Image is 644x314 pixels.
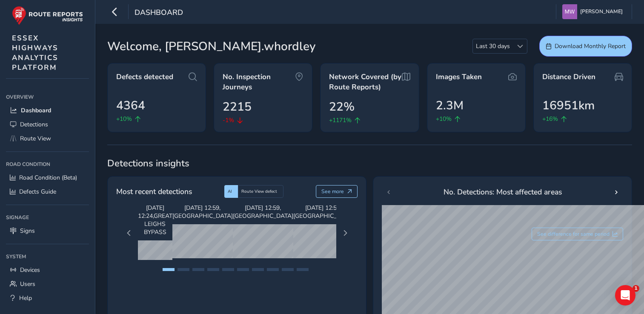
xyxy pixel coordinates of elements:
[542,72,595,82] span: Distance Driven
[6,291,89,305] a: Help
[116,186,192,197] span: Most recent detections
[223,72,295,92] span: No. Inspection Journeys
[6,224,89,238] a: Signs
[436,97,464,114] span: 2.3M
[6,103,89,117] a: Dashboard
[555,42,626,50] span: Download Monthly Report
[172,204,233,220] span: [DATE] 12:59 , [GEOGRAPHIC_DATA]
[562,4,626,19] button: [PERSON_NAME]
[238,185,283,198] div: Route View defect
[12,6,83,25] img: rr logo
[107,157,632,170] span: Detections insights
[537,231,610,237] span: See difference for same period
[316,185,358,198] button: See more
[444,186,562,197] span: No. Detections: Most affected areas
[436,114,452,123] span: +10%
[20,266,40,274] span: Devices
[539,36,632,57] button: Download Monthly Report
[282,268,294,271] button: Page 9
[223,116,234,125] span: -1%
[192,268,204,271] button: Page 3
[252,268,264,271] button: Page 7
[123,227,135,239] button: Previous Page
[6,263,89,277] a: Devices
[6,185,89,199] a: Defects Guide
[20,120,48,128] span: Detections
[224,185,238,198] div: AI
[6,117,89,131] a: Detections
[222,268,234,271] button: Page 5
[436,72,482,82] span: Images Taken
[19,294,32,302] span: Help
[6,158,89,171] div: Road Condition
[116,114,132,123] span: +10%
[177,268,189,271] button: Page 2
[20,134,51,143] span: Route View
[6,91,89,103] div: Overview
[19,188,56,196] span: Defects Guide
[237,268,249,271] button: Page 6
[329,116,352,125] span: +1171%
[207,268,219,271] button: Page 4
[615,285,635,305] div: Open Intercom Messenger
[116,97,145,114] span: 4364
[6,277,89,291] a: Users
[223,98,252,116] span: 2215
[6,250,89,263] div: System
[267,268,279,271] button: Page 8
[21,106,51,114] span: Dashboard
[233,204,293,220] span: [DATE] 12:59 , [GEOGRAPHIC_DATA]
[228,188,232,194] span: AI
[6,211,89,224] div: Signage
[542,114,558,123] span: +16%
[6,171,89,185] a: Road Condition (Beta)
[20,227,35,235] span: Signs
[542,97,595,114] span: 16951km
[633,285,639,292] span: 1
[532,228,624,240] button: See difference for same period
[329,72,401,92] span: Network Covered (by Route Reports)
[135,7,183,19] span: Dashboard
[241,188,277,194] span: Route View defect
[116,72,173,82] span: Defects detected
[20,280,35,288] span: Users
[329,98,355,116] span: 22%
[297,268,309,271] button: Page 10
[6,131,89,146] a: Route View
[138,204,172,236] span: [DATE] 12:24 , GREAT LEIGHS BYPASS
[339,227,351,239] button: Next Page
[12,33,58,72] span: ESSEX HIGHWAYS ANALYTICS PLATFORM
[562,4,577,19] img: diamond-layout
[107,37,316,55] span: Welcome, [PERSON_NAME].whordley
[19,174,77,182] span: Road Condition (Beta)
[321,188,344,195] span: See more
[473,39,513,53] span: Last 30 days
[163,268,175,271] button: Page 1
[293,204,354,220] span: [DATE] 12:55 , [GEOGRAPHIC_DATA]
[580,4,623,19] span: [PERSON_NAME]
